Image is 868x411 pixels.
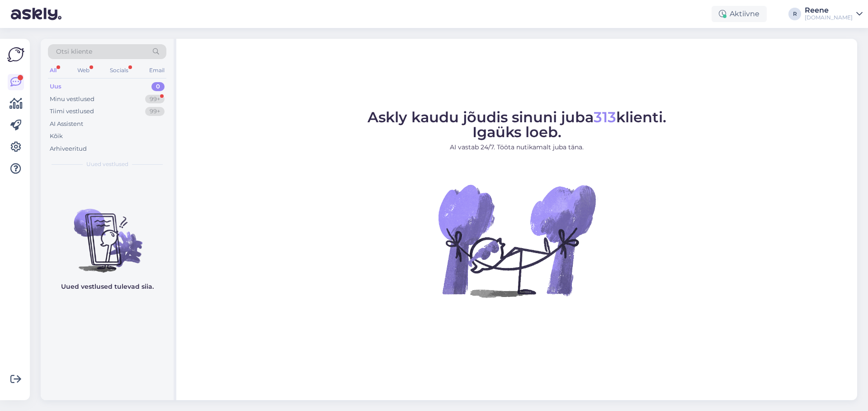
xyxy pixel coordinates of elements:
[788,8,801,20] div: R
[50,132,63,141] div: Kõik
[594,108,616,126] span: 313
[50,95,94,104] div: Minu vestlused
[145,95,165,104] div: 99+
[805,7,853,14] div: Reene
[147,65,166,76] div: Email
[61,282,154,291] p: Uued vestlused tulevad siia.
[50,82,61,91] div: Uus
[50,120,83,129] div: AI Assistent
[50,107,94,116] div: Tiimi vestlused
[151,82,165,91] div: 0
[145,107,165,116] div: 99+
[86,160,128,168] span: Uued vestlused
[368,108,666,141] span: Askly kaudu jõudis sinuni juba klienti. Igaüks loeb.
[7,46,24,63] img: Askly Logo
[50,144,87,153] div: Arhiveeritud
[805,14,853,21] div: [DOMAIN_NAME]
[368,143,666,152] p: AI vastab 24/7. Tööta nutikamalt juba täna.
[41,193,174,274] img: No chats
[56,47,92,56] span: Otsi kliente
[108,65,130,76] div: Socials
[712,6,767,22] div: Aktiivne
[805,7,863,21] a: Reene[DOMAIN_NAME]
[48,65,58,76] div: All
[75,65,91,76] div: Web
[435,159,598,322] img: No Chat active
